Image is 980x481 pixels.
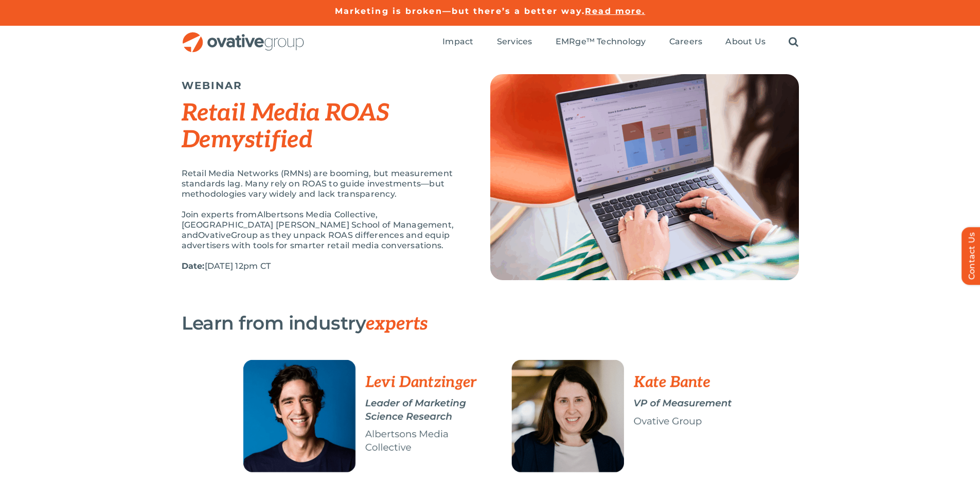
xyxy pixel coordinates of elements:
[442,37,473,48] a: Impact
[182,210,454,240] span: Albertsons Media Collective, [GEOGRAPHIC_DATA] [PERSON_NAME] School of Management, and
[182,168,465,199] p: Retail Media Networks (RMNs) are booming, but measurement standards lag. Many rely on ROAS to gui...
[182,230,450,250] span: Group as they unpack ROAS differences and equip advertisers with tools for smarter retail media c...
[182,313,747,334] h3: Learn from industry
[669,37,703,47] span: Careers
[497,37,532,48] a: Services
[198,230,231,240] span: Ovative
[182,210,465,251] p: Join experts from
[556,37,646,48] a: EMRge™ Technology
[182,31,305,41] a: OG_Full_horizontal_RGB
[585,6,645,16] a: Read more.
[366,313,427,335] span: experts
[442,37,473,47] span: Impact
[556,37,646,47] span: EMRge™ Technology
[497,37,532,47] span: Services
[725,37,765,48] a: About Us
[490,74,799,280] img: Top Image (2)
[182,261,465,271] p: [DATE] 12pm CT
[789,37,798,48] a: Search
[669,37,703,48] a: Careers
[182,261,205,271] strong: Date:
[182,79,465,92] h5: WEBINAR
[725,37,765,47] span: About Us
[182,99,389,154] em: Retail Media ROAS Demystified
[335,6,585,16] a: Marketing is broken—but there’s a better way.
[442,26,798,59] nav: Menu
